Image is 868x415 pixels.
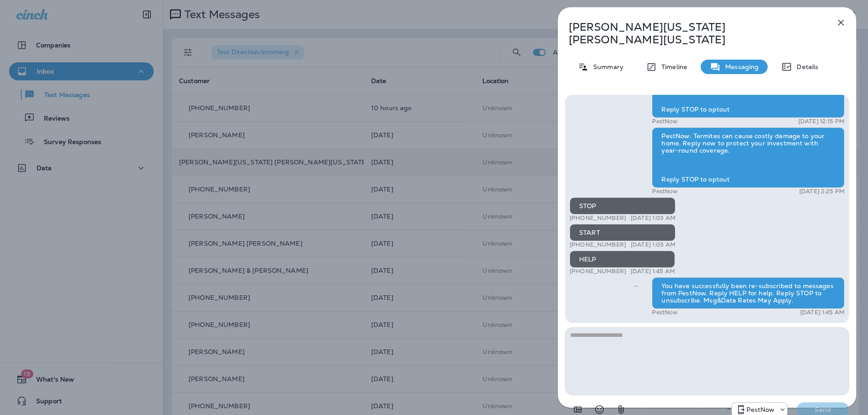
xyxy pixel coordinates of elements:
p: [DATE] 1:45 AM [631,268,675,275]
div: HELP [570,251,675,268]
p: [PHONE_NUMBER] [570,241,626,248]
p: [DATE] 1:45 AM [800,309,844,316]
p: Timeline [657,63,687,70]
p: [DATE] 12:15 PM [798,118,844,125]
p: [DATE] 1:03 AM [631,214,675,222]
div: START [570,224,675,241]
p: [PHONE_NUMBER] [570,268,626,275]
p: [PERSON_NAME][US_STATE] [PERSON_NAME][US_STATE] [569,21,816,46]
p: PestNow [652,188,678,195]
div: +1 (703) 691-5149 [732,404,787,415]
p: Summary [589,63,623,70]
p: [PHONE_NUMBER] [570,214,626,222]
p: [DATE] 1:03 AM [631,241,675,248]
div: PestNow: Termites can cause costly damage to your home. Reply now to protect your investment with... [652,127,844,188]
span: Sent [634,281,638,289]
p: PestNow [652,118,678,125]
p: Details [792,63,818,70]
p: PestNow [746,406,774,413]
p: Messaging [721,63,759,70]
p: PestNow [652,309,678,316]
div: STOP [570,197,675,214]
div: You have successfully been re-subscribed to messages from PestNow. Reply HELP for help. Reply STO... [652,277,844,309]
p: [DATE] 2:25 PM [799,188,844,195]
